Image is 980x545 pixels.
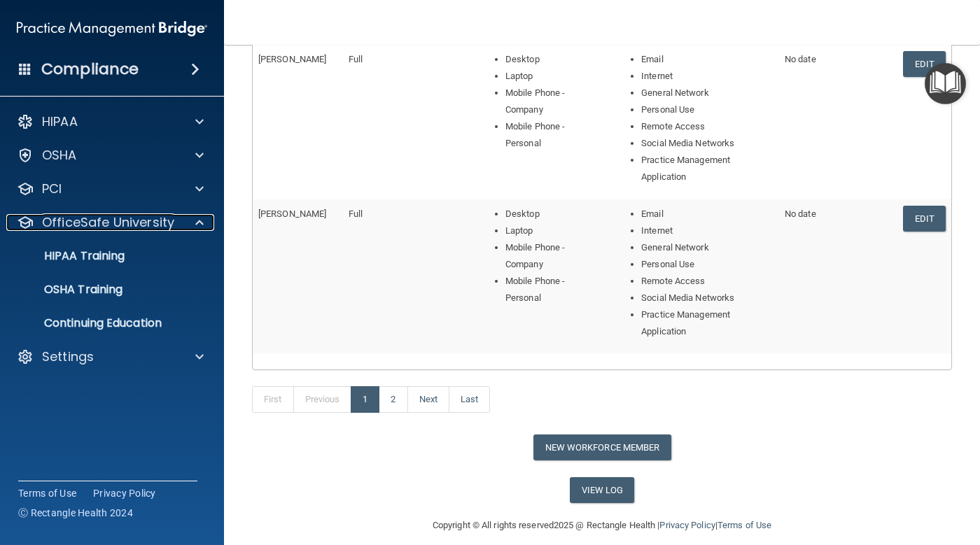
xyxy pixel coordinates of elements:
[505,118,602,152] li: Mobile Phone - Personal
[351,386,379,413] a: 1
[379,386,407,413] a: 2
[925,63,966,104] button: Open Resource Center
[641,135,773,152] li: Social Media Networks
[449,386,490,413] a: Last
[641,306,773,340] li: Practice Management Application
[42,181,62,197] p: PCI
[785,54,816,64] span: No date
[349,208,363,219] span: Full
[505,239,602,273] li: Mobile Phone - Company
[17,113,204,130] a: HIPAA
[93,486,156,500] a: Privacy Policy
[641,239,773,256] li: General Network
[717,520,771,530] a: Terms of Use
[641,222,773,239] li: Internet
[641,290,773,306] li: Social Media Networks
[505,68,602,85] li: Laptop
[17,181,204,197] a: PCI
[505,222,602,239] li: Laptop
[641,273,773,290] li: Remote Access
[258,54,326,64] span: [PERSON_NAME]
[505,51,602,68] li: Desktop
[18,506,133,520] span: Ⓒ Rectangle Health 2024
[903,51,946,77] a: Edit
[17,15,207,43] img: PMB logo
[641,256,773,273] li: Personal Use
[533,434,671,460] button: New Workforce Member
[407,386,449,413] a: Next
[349,54,363,64] span: Full
[785,208,816,219] span: No date
[505,85,602,118] li: Mobile Phone - Company
[570,477,635,503] a: View Log
[505,206,602,222] li: Desktop
[641,51,773,68] li: Email
[641,118,773,135] li: Remote Access
[659,520,715,530] a: Privacy Policy
[41,59,139,79] h4: Compliance
[18,486,76,500] a: Terms of Use
[9,283,122,297] p: OSHA Training
[252,386,294,413] a: First
[641,152,773,185] li: Practice Management Application
[9,249,125,263] p: HIPAA Training
[641,206,773,222] li: Email
[9,316,200,330] p: Continuing Education
[42,113,78,130] p: HIPAA
[17,147,204,164] a: OSHA
[505,273,602,306] li: Mobile Phone - Personal
[641,85,773,101] li: General Network
[17,214,204,231] a: OfficeSafe University
[641,68,773,85] li: Internet
[42,147,77,164] p: OSHA
[42,214,174,231] p: OfficeSafe University
[17,348,204,365] a: Settings
[293,386,352,413] a: Previous
[641,101,773,118] li: Personal Use
[258,208,326,219] span: [PERSON_NAME]
[903,206,946,232] a: Edit
[42,348,94,365] p: Settings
